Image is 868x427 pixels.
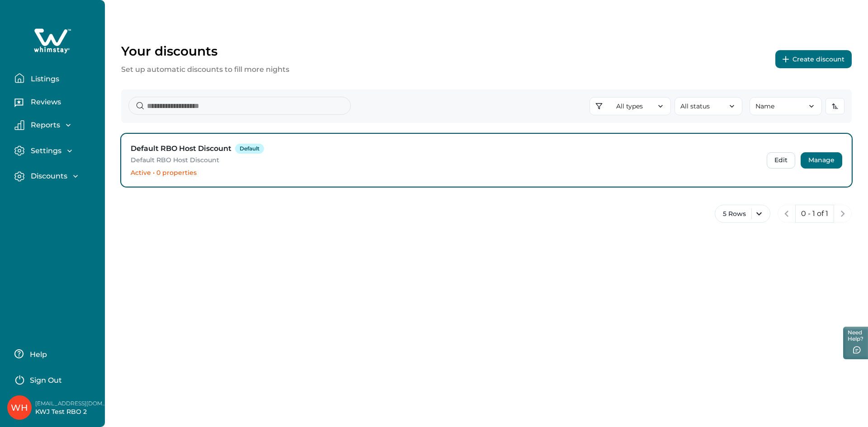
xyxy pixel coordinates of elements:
[235,144,264,154] span: Default
[14,69,98,87] button: Listings
[14,370,94,388] button: Sign Out
[14,120,98,130] button: Reports
[35,408,108,417] p: KWJ Test RBO 2
[28,98,61,107] p: Reviews
[14,145,98,156] button: Settings
[834,205,852,223] button: next page
[801,209,828,218] p: 0 - 1 of 1
[775,50,852,68] button: Create discount
[11,397,28,418] div: Whimstay Host
[28,75,59,84] p: Listings
[795,205,834,223] button: 0 - 1 of 1
[715,205,770,223] button: 5 Rows
[35,399,108,408] p: [EMAIL_ADDRESS][DOMAIN_NAME]
[27,350,47,359] p: Help
[131,156,756,165] p: Default RBO Host Discount
[14,94,98,113] button: Reviews
[30,376,62,385] p: Sign Out
[131,143,231,154] h3: Default RBO Host Discount
[28,121,60,130] p: Reports
[28,172,67,181] p: Discounts
[131,169,756,178] p: Active • 0 properties
[14,171,98,182] button: Discounts
[778,205,796,223] button: previous page
[801,152,842,169] button: Manage
[121,43,217,59] p: Your discounts
[121,64,289,75] p: Set up automatic discounts to fill more nights
[28,146,61,155] p: Settings
[14,345,94,363] button: Help
[767,152,795,169] button: Edit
